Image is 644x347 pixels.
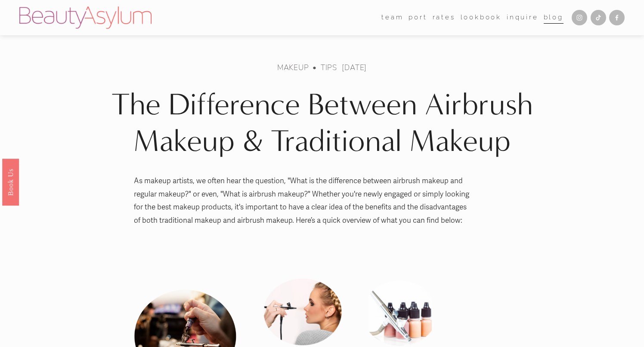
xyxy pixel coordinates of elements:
a: TikTok [591,10,606,25]
span: [DATE] [342,62,367,72]
h1: The Difference Between Airbrush Makeup & Traditional Makeup [95,86,549,160]
a: Rates [433,11,455,24]
a: Book Us [2,158,19,205]
a: port [409,11,427,24]
span: team [381,12,403,23]
a: Blog [544,11,563,24]
a: Instagram [572,10,587,25]
a: Lookbook [461,11,502,24]
a: folder dropdown [381,11,403,24]
img: Beauty Asylum | Bridal Hair &amp; Makeup Charlotte &amp; Atlanta [19,6,152,29]
a: Tips [321,62,337,72]
a: makeup [277,62,309,72]
a: Inquire [507,11,539,24]
p: As makeup artists, we often hear the question, "What is the difference between airbrush makeup an... [134,175,471,227]
a: Facebook [609,10,625,25]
